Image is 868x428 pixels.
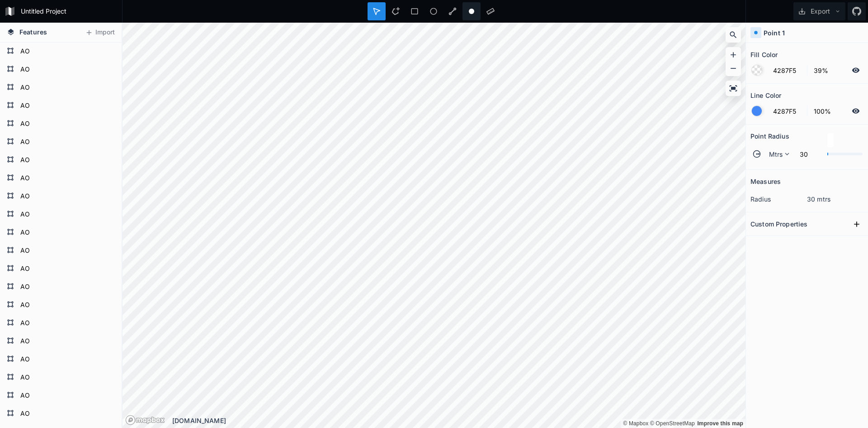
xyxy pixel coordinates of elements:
h2: Point Radius [750,129,789,143]
div: [DOMAIN_NAME] [172,416,745,425]
button: Import [80,25,119,40]
h2: Line Color [750,88,781,102]
dd: 30 mtrs [807,194,863,204]
a: Mapbox logo [125,415,165,425]
span: Features [19,27,47,37]
input: 0 [794,149,823,159]
a: Mapbox [623,420,648,427]
h4: Point 1 [764,28,785,38]
a: OpenStreetMap [650,420,695,427]
button: Export [793,2,845,20]
a: Map feedback [697,420,743,427]
h2: Custom Properties [750,217,807,231]
dt: radius [750,194,807,204]
h2: Measures [750,174,781,188]
span: Mtrs [769,149,783,159]
h2: Fill Color [750,48,778,62]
